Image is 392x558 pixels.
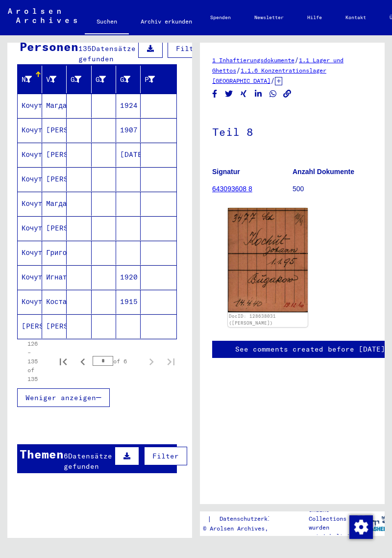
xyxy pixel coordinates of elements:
mat-cell: Кочут [18,241,42,265]
button: Filter [168,39,211,58]
img: yv_logo.png [355,511,392,535]
p: 500 [293,184,372,194]
div: of 6 [93,356,142,366]
a: DocID: 128638031 ([PERSON_NAME]) [229,313,276,326]
span: / [270,76,275,85]
div: Themen [20,445,64,463]
div: Prisoner # [145,72,167,87]
mat-cell: Кочут [18,118,42,142]
span: Datensätze gefunden [78,44,136,63]
div: Vorname [46,75,56,85]
span: Filter [176,44,202,53]
span: 6 [64,452,68,460]
div: Prisoner # [145,75,155,85]
div: Geburtsname [71,75,81,85]
mat-cell: Кочут [18,167,42,191]
mat-header-cell: Geburtsdatum [116,66,141,93]
mat-header-cell: Geburt‏ [92,66,116,93]
a: Kontakt [334,6,378,29]
mat-cell: Игнат [42,265,67,289]
a: 1 Inhaftierungsdokumente [212,56,294,64]
h1: Teil 8 [212,109,372,152]
button: Previous page [73,352,93,371]
mat-cell: Кочут [18,143,42,167]
button: Share on Facebook [210,88,220,100]
a: Hilfe [295,6,334,29]
mat-cell: [PERSON_NAME] [42,143,67,167]
mat-cell: [PERSON_NAME] [42,118,67,142]
mat-header-cell: Geburtsname [67,66,91,93]
span: Datensätze gefunden [64,452,112,471]
mat-cell: Магда [42,192,67,216]
button: Share on Twitter [224,88,234,100]
b: Anzahl Dokumente [293,168,354,176]
button: Weniger anzeigen [17,388,110,407]
mat-cell: Костантин [42,290,67,314]
mat-cell: [DATE] [116,143,141,167]
button: Share on Xing [239,88,249,100]
mat-cell: 1924 [116,94,141,118]
span: / [294,55,299,64]
div: Personen [20,38,78,55]
a: Datenschutzerklärung [212,514,300,524]
img: Arolsen_neg.svg [8,8,77,23]
img: Zustimmung ändern [349,515,373,539]
p: Copyright © Arolsen Archives, 2021 [169,524,300,533]
mat-cell: Кочут [18,94,42,118]
b: Signatur [212,168,240,176]
a: Archiv erkunden [129,10,204,33]
a: See comments created before [DATE] [235,344,385,355]
mat-cell: Кочут [18,265,42,289]
a: 1.1.6 Konzentrationslager [GEOGRAPHIC_DATA] [212,67,326,84]
a: 643093608 8 [212,185,252,193]
mat-cell: [PERSON_NAME] [42,314,67,338]
mat-header-cell: Nachname [18,66,42,93]
button: Next page [142,352,161,371]
div: Geburtsdatum [120,75,130,85]
span: / [236,66,241,75]
div: Geburtsdatum [120,72,143,87]
mat-cell: Кочут [18,290,42,314]
button: Share on LinkedIn [253,88,264,100]
div: Nachname [22,72,44,87]
mat-header-cell: Vorname [42,66,67,93]
button: Copy link [282,88,293,100]
mat-cell: 1915 [116,290,141,314]
mat-cell: Магда [42,94,67,118]
div: Geburt‏ [96,72,118,87]
div: Geburtsname [71,72,93,87]
a: Suchen [85,10,129,35]
button: Last page [161,352,181,371]
mat-cell: [PERSON_NAME] [18,314,42,338]
mat-cell: 1907 [116,118,141,142]
div: | [169,514,300,524]
button: Filter [144,447,187,465]
button: First page [53,352,73,371]
mat-cell: Григория [42,241,67,265]
div: Geburt‏ [96,75,106,85]
mat-cell: Кочут [18,216,42,240]
mat-cell: [PERSON_NAME] [42,216,67,240]
span: Filter [152,452,179,460]
mat-cell: 1920 [116,265,141,289]
mat-cell: [PERSON_NAME] [42,167,67,191]
span: Weniger anzeigen [25,393,96,402]
mat-cell: Кочут [18,192,42,216]
a: Newsletter [243,6,295,29]
a: Spenden [198,6,243,29]
div: Nachname [22,75,32,85]
div: Vorname [46,72,69,87]
span: 135 [78,44,92,53]
mat-header-cell: Prisoner # [141,66,176,93]
button: Share on WhatsApp [268,88,278,100]
div: 126 – 135 of 135 [27,339,38,383]
img: 001.jpg [228,208,308,312]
